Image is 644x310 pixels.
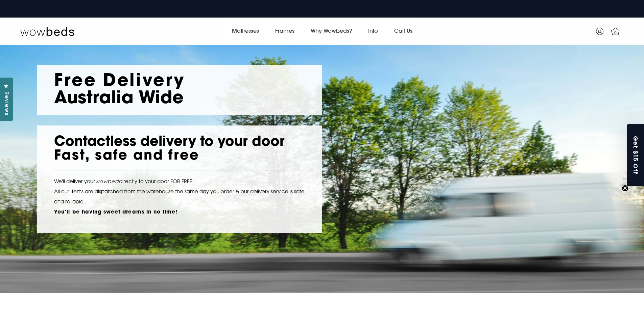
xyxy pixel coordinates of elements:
[622,185,628,192] button: Close teaser
[2,91,10,115] span: Reviews
[54,73,305,108] h1: Australia Wide
[360,22,386,41] a: Info
[54,149,199,163] strong: Fast, safe and free
[54,210,177,215] strong: You'll be having sweet dreams in no time!
[632,136,640,174] span: Get $15 Off
[303,22,360,41] a: Why Wowbeds?
[627,124,644,186] div: Get $15 OffClose teaser
[95,179,119,185] em: wowbed
[54,73,185,90] strong: Free Delivery
[54,177,305,218] p: We'll deliver your directly to your door FOR FREE! All our items are dispatched from the warehous...
[612,30,619,36] span: 0
[267,22,303,41] a: Frames
[607,23,624,40] a: 0
[386,22,421,41] a: Call Us
[20,27,74,36] img: Wow Beds Logo
[54,136,305,163] h2: Contactless delivery to your door
[224,22,267,41] a: Mattresses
